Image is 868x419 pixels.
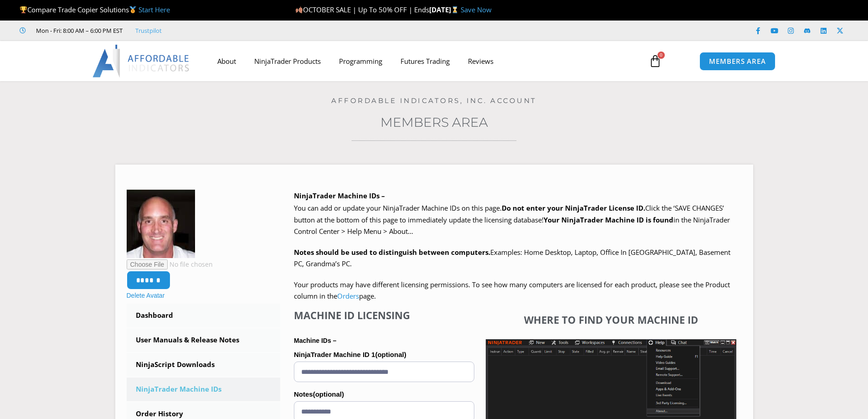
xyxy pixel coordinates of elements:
[375,351,406,358] span: (optional)
[208,51,638,72] nav: Menu
[294,309,474,321] h4: Machine ID Licensing
[294,348,474,362] label: NinjaTrader Machine ID 1
[486,314,736,326] h4: Where to find your Machine ID
[294,248,730,269] span: Examples: Home Desktop, Laptop, Office In [GEOGRAPHIC_DATA], Basement PC, Grandma’s PC.
[635,48,675,74] a: 0
[20,5,170,14] span: Compare Trade Copier Solutions
[127,328,281,352] a: User Manuals & Release Notes
[709,58,766,65] span: MEMBERS AREA
[391,51,459,72] a: Futures Trading
[294,388,474,401] label: Notes
[92,45,190,78] img: LogoAI | Affordable Indicators – NinjaTrader
[294,280,730,301] span: Your products may have different licensing permissions. To see how many computers are licensed fo...
[139,5,170,14] a: Start Here
[245,51,330,72] a: NinjaTrader Products
[313,390,344,398] span: (optional)
[127,304,281,327] a: Dashboard
[380,114,488,130] a: Members Area
[429,5,461,14] strong: [DATE]
[296,6,303,13] img: 🍂
[461,5,492,14] a: Save Now
[127,353,281,377] a: NinjaScript Downloads
[129,6,136,13] img: 🥇
[294,191,385,200] b: NinjaTrader Machine IDs –
[330,51,391,72] a: Programming
[127,292,165,299] a: Delete Avatar
[331,96,537,105] a: Affordable Indicators, Inc. Account
[294,203,502,212] span: You can add or update your NinjaTrader Machine IDs on this page.
[544,215,673,224] strong: Your NinjaTrader Machine ID is found
[135,25,162,36] a: Trustpilot
[337,291,359,300] a: Orders
[127,378,281,401] a: NinjaTrader Machine IDs
[294,203,730,236] span: Click the ‘SAVE CHANGES’ button at the bottom of this page to immediately update the licensing da...
[295,5,429,14] span: OCTOBER SALE | Up To 50% OFF | Ends
[127,190,195,258] img: 100_0157E-150x150.jpg
[459,51,503,72] a: Reviews
[294,248,490,257] strong: Notes should be used to distinguish between computers.
[20,6,27,13] img: 🏆
[502,203,645,212] b: Do not enter your NinjaTrader License ID.
[657,52,665,59] span: 0
[699,52,776,71] a: MEMBERS AREA
[34,25,123,36] span: Mon - Fri: 8:00 AM – 6:00 PM EST
[208,51,245,72] a: About
[452,6,458,13] img: ⌛
[294,337,336,344] strong: Machine IDs –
